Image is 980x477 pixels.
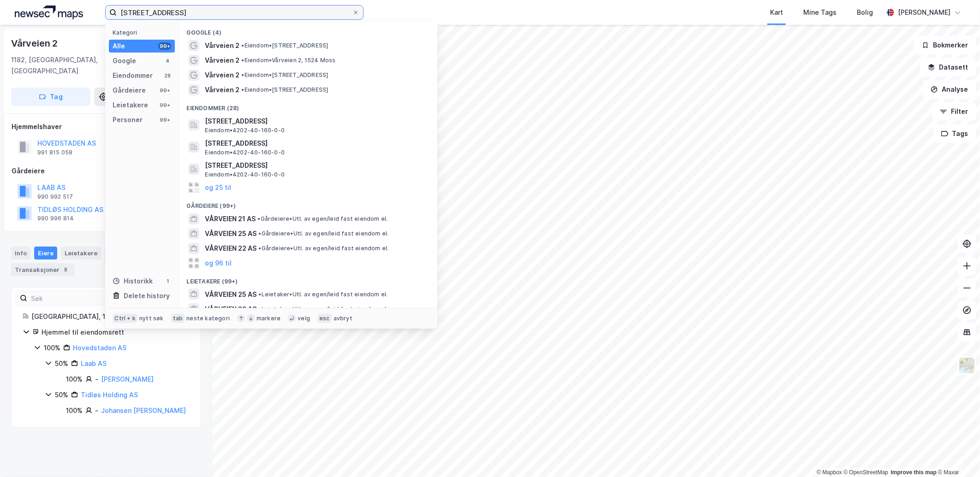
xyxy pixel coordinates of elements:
div: 99+ [158,42,171,50]
div: Ctrl + k [113,314,137,323]
div: velg [298,315,310,322]
button: Filter [932,102,976,121]
a: Improve this map [891,469,937,476]
div: Historikk [113,276,153,287]
span: • [241,57,244,64]
span: Gårdeiere • Utl. av egen/leid fast eiendom el. [258,245,388,252]
button: Tags [933,124,976,143]
div: Kart [770,7,783,18]
button: og 25 til [205,182,231,193]
span: Gårdeiere • Utl. av egen/leid fast eiendom el. [257,215,388,223]
button: Datasett [920,58,976,77]
div: 1182, [GEOGRAPHIC_DATA], [GEOGRAPHIC_DATA] [11,54,127,77]
a: [PERSON_NAME] [101,375,154,383]
div: esc [317,314,332,323]
div: 50% [55,358,68,369]
button: Analyse [923,80,976,99]
iframe: Chat Widget [934,433,980,477]
div: [PERSON_NAME] [898,7,950,18]
div: Hjemmel til eiendomsrett [42,327,190,338]
div: Alle [113,41,125,52]
span: Leietaker • Utl. av egen/leid fast eiendom el. [258,291,388,298]
div: avbryt [334,315,353,322]
div: Info [11,247,30,259]
div: 8 [61,265,71,274]
div: Kontrollprogram for chat [934,433,980,477]
div: Delete history [124,290,170,301]
div: 100% [66,374,83,385]
span: Gårdeiere • Utl. av egen/leid fast eiendom el. [258,230,388,237]
span: Vårveien 2 [205,70,239,81]
div: Mine Tags [803,7,837,18]
span: VÅRVEIEN 25 AS [205,289,257,300]
span: Vårveien 2 [205,40,239,51]
div: Datasett [105,247,139,259]
span: Eiendom • [STREET_ADDRESS] [241,42,328,49]
div: 990 996 814 [37,215,74,222]
div: 99+ [158,101,171,109]
div: 990 992 517 [37,193,73,200]
div: Eiendommer (28) [179,97,437,114]
div: markere [257,315,281,322]
a: OpenStreetMap [844,469,889,476]
div: [GEOGRAPHIC_DATA], 149/307 [31,311,190,322]
button: Bokmerker [914,36,976,54]
div: Gårdeiere (99+) [179,195,437,212]
div: Gårdeiere [12,165,201,177]
span: Leietaker • Utl. av egen/leid fast eiendom el. [258,306,388,313]
div: Transaksjoner [11,263,74,276]
img: logo.a4113a55bc3d86da70a041830d287a7e.svg [15,6,83,19]
span: Eiendom • [STREET_ADDRESS] [241,71,328,79]
span: VÅRVEIEN 22 AS [205,304,257,315]
span: Eiendom • [STREET_ADDRESS] [241,86,328,94]
div: 1 [164,277,171,285]
div: 99+ [158,87,171,94]
div: 100% [44,342,60,353]
span: [STREET_ADDRESS] [205,116,426,127]
div: Eiendommer [113,70,153,81]
div: 100% [66,405,83,416]
span: • [258,306,261,312]
span: • [258,245,261,252]
div: 50% [55,389,68,400]
div: nytt søk [139,315,164,322]
div: - [95,374,98,385]
span: • [258,230,261,237]
input: Søk [27,291,128,305]
div: neste kategori [186,315,230,322]
span: Eiendom • 4202-40-160-0-0 [205,171,285,178]
div: Bolig [857,7,873,18]
span: • [241,86,244,93]
div: tab [171,314,185,323]
span: • [257,215,260,222]
div: Leietakere (99+) [179,271,437,287]
a: Laab AS [81,359,107,367]
span: [STREET_ADDRESS] [205,160,426,171]
div: Leietakere [113,100,148,111]
span: VÅRVEIEN 22 AS [205,243,257,254]
span: Eiendom • 4202-40-160-0-0 [205,149,285,156]
span: Vårveien 2 [205,84,239,95]
button: Tag [11,88,90,106]
img: Z [958,357,976,374]
div: Google (4) [179,22,437,38]
a: Tidløs Holding AS [81,391,138,399]
a: Mapbox [817,469,842,476]
a: Hovedstaden AS [73,344,126,352]
div: 991 815 058 [37,149,72,156]
div: Gårdeiere [113,85,146,96]
span: • [241,42,244,49]
span: • [258,291,261,298]
div: Hjemmelshaver [12,121,201,132]
input: Søk på adresse, matrikkel, gårdeiere, leietakere eller personer [117,6,352,19]
span: VÅRVEIEN 25 AS [205,228,257,239]
div: 28 [164,72,171,79]
div: Google [113,55,136,66]
button: og 96 til [205,258,232,269]
div: 99+ [158,116,171,124]
div: - [95,405,98,416]
span: VÅRVEIEN 21 AS [205,213,256,224]
span: • [241,71,244,78]
span: Vårveien 2 [205,55,239,66]
span: Eiendom • 4202-40-160-0-0 [205,127,285,134]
